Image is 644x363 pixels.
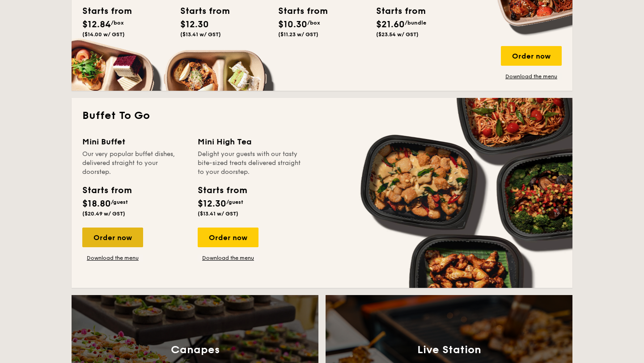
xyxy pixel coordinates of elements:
[82,19,111,30] span: $12.84
[82,184,131,197] div: Starts from
[376,4,416,18] div: Starts from
[198,150,302,177] div: Delight your guests with our tasty bite-sized treats delivered straight to your doorstep.
[307,20,320,26] span: /box
[198,254,258,262] a: Download the menu
[198,211,238,217] span: ($13.41 w/ GST)
[82,150,187,177] div: Our very popular buffet dishes, delivered straight to your doorstep.
[82,31,125,38] span: ($14.00 w/ GST)
[180,4,220,18] div: Starts from
[82,211,125,217] span: ($20.49 w/ GST)
[278,19,307,30] span: $10.30
[376,31,419,38] span: ($23.54 w/ GST)
[82,4,123,18] div: Starts from
[180,19,209,30] span: $12.30
[501,46,562,66] div: Order now
[82,109,562,123] h2: Buffet To Go
[82,198,111,209] span: $18.80
[278,4,318,18] div: Starts from
[198,198,226,209] span: $12.30
[226,199,243,205] span: /guest
[82,135,187,148] div: Mini Buffet
[111,199,128,205] span: /guest
[198,184,246,197] div: Starts from
[376,19,405,30] span: $21.60
[82,254,143,262] a: Download the menu
[180,31,221,38] span: ($13.41 w/ GST)
[82,228,143,247] div: Order now
[278,31,318,38] span: ($11.23 w/ GST)
[405,20,426,26] span: /bundle
[417,344,481,356] h3: Live Station
[171,344,220,356] h3: Canapes
[501,73,562,80] a: Download the menu
[111,20,124,26] span: /box
[198,135,302,148] div: Mini High Tea
[198,228,258,247] div: Order now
